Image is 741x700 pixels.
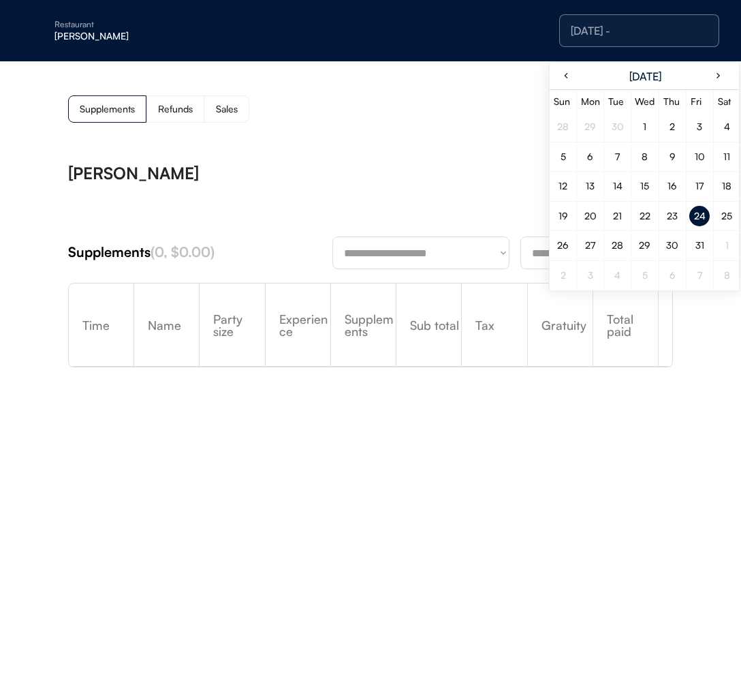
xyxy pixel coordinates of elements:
div: Supplements [331,313,396,337]
div: 23 [667,211,678,221]
div: 16 [667,181,677,191]
div: 5 [561,152,566,162]
div: Refund [659,288,672,362]
div: Sales [216,104,238,114]
div: 28 [557,122,569,132]
div: 8 [642,152,648,162]
div: 5 [642,271,648,280]
div: 4 [614,271,620,280]
div: Thu [663,97,682,106]
div: 28 [612,241,623,250]
div: Mon [581,97,600,106]
div: 20 [584,211,597,221]
div: 7 [697,271,702,280]
div: 26 [557,241,569,250]
div: 2 [561,271,566,280]
div: Fri [691,97,709,106]
div: 12 [558,181,567,191]
div: 29 [639,241,650,250]
div: [PERSON_NAME] [68,165,199,181]
div: 6 [669,271,676,280]
div: 11 [723,152,730,162]
div: Total paid [593,313,658,337]
div: 2 [669,122,675,132]
div: 29 [584,122,596,132]
div: Tax [462,319,526,331]
div: 7 [615,152,620,162]
div: 4 [724,122,730,132]
div: 14 [613,181,622,191]
div: 19 [558,211,568,221]
img: yH5BAEAAAAALAAAAAABAAEAAAIBRAA7 [27,20,49,42]
div: 6 [587,152,593,162]
div: 22 [640,211,650,221]
div: Experience [266,313,330,337]
div: 1 [725,241,729,250]
div: 1 [643,122,646,132]
div: 17 [695,181,704,191]
div: [DATE] [629,71,661,82]
div: 9 [669,152,676,162]
div: Sub total [396,319,461,331]
div: Gratuity [528,319,593,331]
div: Wed [635,97,655,106]
div: 25 [721,211,732,221]
div: 27 [585,241,595,250]
div: 8 [724,271,730,280]
div: Restaurant [54,20,226,29]
div: 10 [695,152,705,162]
div: Refunds [158,104,193,114]
div: [PERSON_NAME] [54,31,226,41]
div: Tue [608,97,627,106]
div: Sun [554,97,572,106]
div: Party size [200,313,264,337]
div: Supplements [68,243,332,262]
div: 18 [722,181,731,191]
div: Sat [718,97,736,106]
div: 3 [697,122,702,132]
div: 15 [640,181,649,191]
div: 13 [586,181,595,191]
div: Time [69,319,133,331]
div: 21 [613,211,622,221]
div: Supplements [80,104,135,114]
div: 24 [694,211,706,221]
div: 30 [612,122,624,132]
div: Name [134,319,199,331]
div: [DATE] - [571,25,708,36]
div: 31 [695,241,704,250]
font: (0, $0.00) [151,243,215,260]
div: 3 [588,271,593,280]
div: 30 [666,241,678,250]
